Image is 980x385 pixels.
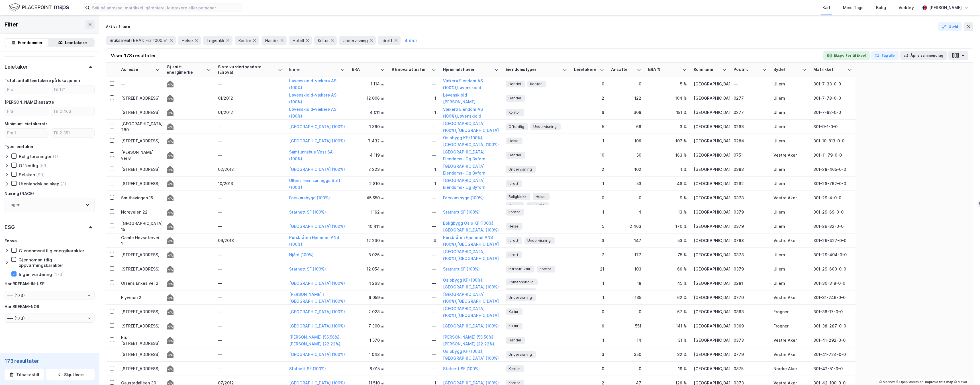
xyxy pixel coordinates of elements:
div: Type leietaker [5,143,34,150]
button: Open [87,293,91,298]
div: Ingen vurdering [19,272,52,277]
div: (59) [39,163,48,168]
div: Totalt antall leietakere på lokasjonen [5,77,80,84]
input: Til 171 [51,85,94,94]
iframe: Chat Widget [952,358,980,385]
div: Eiendommer [18,39,43,46]
input: Søk på adresse, matrikkel, gårdeiere, leietakere eller personer [90,3,242,12]
input: ClearOpen [5,314,94,322]
div: [PERSON_NAME] [929,4,962,11]
input: ClearOpen [5,291,94,300]
div: 173 resultater [5,358,95,364]
div: (173) [53,272,64,277]
img: logo.f888ab2527a4732fd821a326f86c7f29.svg [9,3,69,13]
div: Leietaker [5,64,28,70]
div: Minimum leietakerstr. [5,120,48,127]
a: Mapbox [879,380,895,384]
div: (1) [53,154,58,159]
div: ESG [5,224,15,231]
div: Gjennomsnittlig oppvarmingskarakter [19,257,95,268]
div: Kart [822,4,830,11]
input: Til 2 351 [51,129,94,137]
div: (3) [60,181,66,187]
div: Leietakere [65,39,87,46]
div: Har BREEAM-IN-USE [5,280,44,287]
div: Offentlig [19,163,38,168]
div: Gjennomsnittlig energikarakter [19,248,84,253]
div: Ingen [9,201,20,208]
a: OpenStreetMap [896,380,924,384]
button: Skjul liste [46,369,95,380]
div: Bolig [876,4,886,11]
input: Fra [5,107,48,116]
button: Open [87,316,91,320]
input: Fra [5,85,48,94]
div: Enova [5,237,17,244]
div: Selskap [19,172,35,177]
input: Til 2 463 [51,107,94,116]
div: Boligforeninger [19,154,52,159]
div: Mine Tags [843,4,863,11]
a: Improve this map [925,380,953,384]
div: Har BREEAM-NOR [5,303,39,310]
div: Næring (NACE) [5,190,34,197]
div: Utenlandsk selskap [19,181,59,187]
input: Fra 1 [5,129,48,137]
div: Verktøy [899,4,914,11]
button: Tilbakestill [5,369,44,380]
div: [PERSON_NAME] ansatte [5,99,54,106]
div: Filter [5,20,18,29]
div: (90) [36,172,45,177]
